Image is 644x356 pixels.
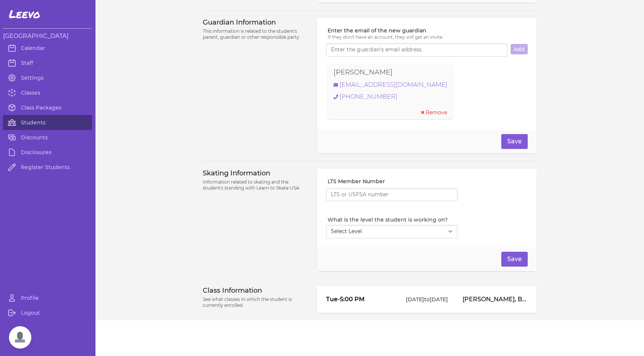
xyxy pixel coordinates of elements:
button: Add [511,44,528,54]
a: Disclosures [3,145,92,160]
a: Class Packages [3,100,92,115]
a: Classes [3,85,92,100]
a: Register Students [3,160,92,175]
a: Profile [3,290,92,305]
p: [PERSON_NAME] [334,67,392,77]
input: Enter the guardian's email address. [326,43,508,57]
a: [EMAIL_ADDRESS][DOMAIN_NAME] [334,80,447,89]
h3: Skating Information [203,169,308,178]
p: [DATE] to [DATE] [394,296,460,303]
h3: Guardian Information [203,18,308,27]
p: If they don't have an account, they will get an invite. [328,34,528,40]
h3: [GEOGRAPHIC_DATA] [3,32,92,41]
a: Open chat [9,326,31,349]
a: Discounts [3,130,92,145]
span: Remove [426,109,447,116]
p: Information related to skating and the student's standing with Learn to Skate USA. [203,179,308,191]
a: Logout [3,305,92,320]
label: LTS Member Number [328,178,458,185]
a: Students [3,115,92,130]
h3: Class Information [203,286,308,295]
a: Staff [3,55,92,70]
label: What is the level the student is working on? [328,216,458,223]
input: LTS or USFSA number [326,188,458,201]
p: This information is related to the student's parent, guardian or other responsible party. [203,28,308,40]
p: [PERSON_NAME], Braxten [463,295,528,304]
a: [PHONE_NUMBER] [334,92,447,101]
span: Leevo [9,7,40,21]
button: Save [501,252,528,267]
button: Save [501,134,528,149]
a: Settings [3,70,92,85]
label: Enter the email of the new guardian [328,27,528,34]
p: Tue - 5:00 PM [326,295,391,304]
p: See what classes in which the student is currently enrolled. [203,296,308,308]
button: Remove [421,109,447,116]
a: Calendar [3,41,92,55]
